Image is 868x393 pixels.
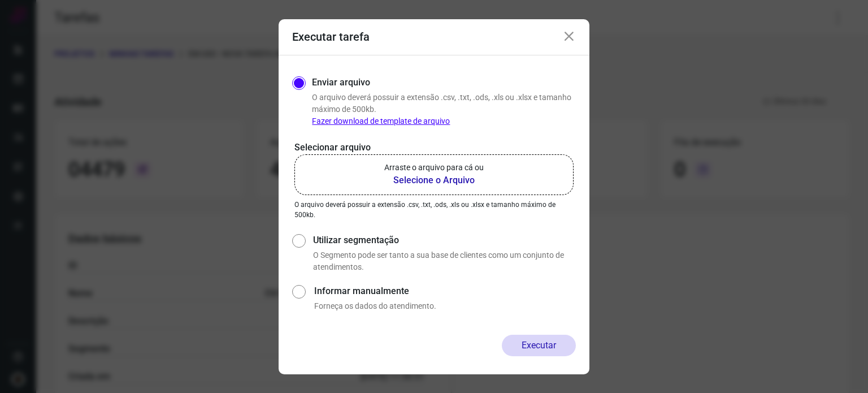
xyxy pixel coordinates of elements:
b: Selecione o Arquivo [384,174,484,187]
p: Arraste o arquivo para cá ou [384,162,484,174]
p: Forneça os dados do atendimento. [314,300,576,312]
a: Fazer download de template de arquivo [312,116,450,126]
label: Enviar arquivo [312,76,370,89]
label: Utilizar segmentação [313,234,576,247]
h3: Executar tarefa [292,30,370,44]
button: Executar [502,335,576,356]
p: O arquivo deverá possuir a extensão .csv, .txt, .ods, .xls ou .xlsx e tamanho máximo de 500kb. [312,92,576,127]
p: O arquivo deverá possuir a extensão .csv, .txt, .ods, .xls ou .xlsx e tamanho máximo de 500kb. [294,200,574,220]
p: Selecionar arquivo [294,141,574,154]
label: Informar manualmente [314,284,576,298]
p: O Segmento pode ser tanto a sua base de clientes como um conjunto de atendimentos. [313,249,576,273]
